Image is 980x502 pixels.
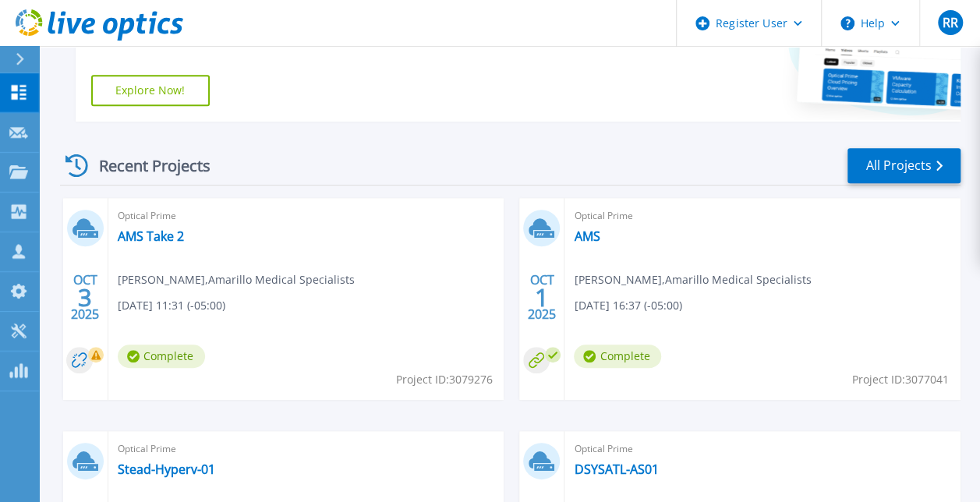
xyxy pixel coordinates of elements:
span: Optical Prime [118,440,495,458]
a: AMS [574,228,600,244]
span: Complete [574,345,661,368]
a: Stead-Hyperv-01 [118,461,215,477]
span: [DATE] 16:37 (-05:00) [574,297,681,314]
span: [PERSON_NAME] , Amarillo Medical Specialists [118,271,355,288]
span: [DATE] 11:31 (-05:00) [118,297,225,314]
div: OCT 2025 [70,269,100,326]
span: Optical Prime [574,207,951,224]
span: Project ID: 3077041 [852,371,949,388]
span: Complete [118,345,205,368]
a: DSYSATL-AS01 [574,461,658,477]
div: Recent Projects [60,147,232,185]
a: Explore Now! [91,75,210,106]
span: 3 [78,291,92,304]
span: 1 [535,291,549,304]
a: All Projects [847,148,961,183]
span: Optical Prime [118,207,495,224]
span: Project ID: 3079276 [395,371,492,388]
div: OCT 2025 [527,269,557,326]
span: RR [942,16,957,29]
span: [PERSON_NAME] , Amarillo Medical Specialists [574,271,811,288]
span: Optical Prime [574,440,951,458]
a: AMS Take 2 [118,228,184,244]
